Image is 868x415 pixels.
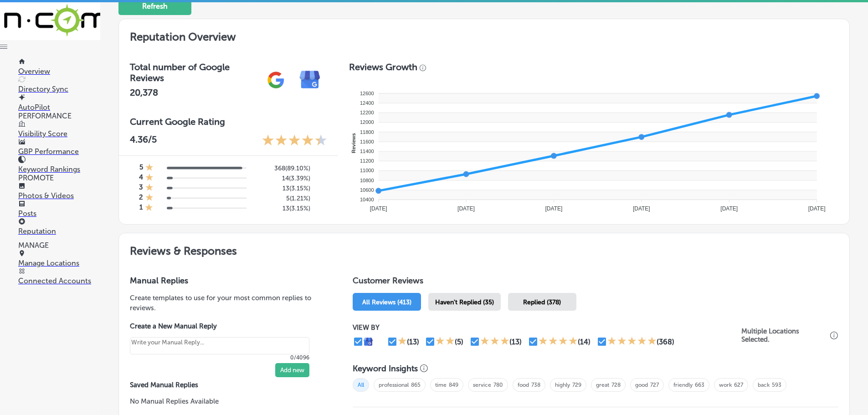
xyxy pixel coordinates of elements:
[130,61,259,83] h3: Total number of Google Reviews
[18,147,100,156] p: GBP Performance
[130,354,309,361] p: 0/4096
[379,382,409,388] a: professional
[130,276,324,286] h3: Manual Replies
[18,200,100,218] a: Posts
[360,158,374,164] tspan: 11200
[139,203,143,213] h4: 1
[353,364,418,374] h3: Keyword Insights
[18,227,100,236] p: Reputation
[18,241,100,250] p: MANAGE
[18,138,100,156] a: GBP Performance
[650,382,659,388] a: 727
[18,268,100,285] a: Connected Accounts
[139,193,143,203] h4: 2
[18,103,100,112] p: AutoPilot
[362,298,411,306] span: All Reviews (413)
[455,338,463,346] div: (5)
[596,382,609,388] a: great
[351,133,356,153] text: Reviews
[539,336,578,347] div: 4 Stars
[572,382,581,388] a: 729
[254,195,310,202] h5: 5 ( 1.21% )
[480,336,509,347] div: 3 Stars
[18,67,100,76] p: Overview
[293,63,327,97] img: e7ababfa220611ac49bdb491a11684a6.png
[741,327,828,343] p: Multiple Locations Selected.
[254,205,310,212] h5: 13 ( 3.15% )
[531,382,540,388] a: 738
[119,233,849,265] h2: Reviews & Responses
[18,165,100,174] p: Keyword Rankings
[758,382,770,388] a: back
[18,174,100,182] p: PROMOTE
[18,121,100,138] a: Visibility Score
[734,382,743,388] a: 627
[130,381,324,389] label: Saved Manual Replies
[145,193,154,203] div: 1 Star
[18,129,100,138] p: Visibility Score
[808,205,826,212] tspan: [DATE]
[493,382,503,388] a: 780
[254,174,310,182] h5: 14 ( 3.39% )
[449,382,458,388] a: 849
[353,378,369,392] span: All
[139,173,143,183] h4: 4
[119,19,849,51] h2: Reputation Overview
[523,298,561,306] span: Replied (378)
[130,87,259,98] h2: 20,378
[360,178,374,183] tspan: 10800
[407,338,419,346] div: (13)
[435,382,447,388] a: time
[360,168,374,173] tspan: 11000
[607,336,657,347] div: 5 Stars
[130,337,309,354] textarea: Create your Quick Reply
[139,183,143,193] h4: 3
[633,205,650,212] tspan: [DATE]
[353,323,741,332] p: VIEW BY
[457,205,475,212] tspan: [DATE]
[719,382,732,388] a: work
[254,184,310,192] h5: 13 ( 3.15% )
[18,156,100,174] a: Keyword Rankings
[130,134,157,148] p: 4.36 /5
[360,100,374,106] tspan: 12400
[130,396,324,406] p: No Manual Replies Available
[18,76,100,93] a: Directory Sync
[436,336,455,347] div: 2 Stars
[254,164,310,172] h5: 368 ( 89.10% )
[370,205,387,212] tspan: [DATE]
[545,205,562,212] tspan: [DATE]
[130,116,327,127] h3: Current Google Rating
[360,110,374,115] tspan: 12200
[18,259,100,267] p: Manage Locations
[18,112,100,120] p: PERFORMANCE
[262,134,327,148] div: 4.36 Stars
[720,205,738,212] tspan: [DATE]
[695,382,704,388] a: 663
[18,58,100,76] a: Overview
[360,91,374,96] tspan: 12600
[349,61,417,72] h3: Reviews Growth
[360,149,374,154] tspan: 11400
[398,336,407,347] div: 1 Star
[18,183,100,200] a: Photos & Videos
[130,293,324,313] p: Create templates to use for your most common replies to reviews.
[145,203,153,213] div: 1 Star
[18,209,100,218] p: Posts
[353,276,838,289] h1: Customer Reviews
[130,322,309,330] label: Create a New Manual Reply
[657,338,674,346] div: (368)
[18,191,100,200] p: Photos & Videos
[360,197,374,202] tspan: 10400
[145,173,154,183] div: 1 Star
[259,63,293,97] img: gPZS+5FD6qPJAAAAABJRU5ErkJggg==
[145,183,154,193] div: 1 Star
[635,382,648,388] a: good
[18,218,100,236] a: Reputation
[411,382,421,388] a: 865
[360,139,374,144] tspan: 11600
[518,382,529,388] a: food
[509,338,522,346] div: (13)
[18,94,100,112] a: AutoPilot
[435,298,494,306] span: Haven't Replied (35)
